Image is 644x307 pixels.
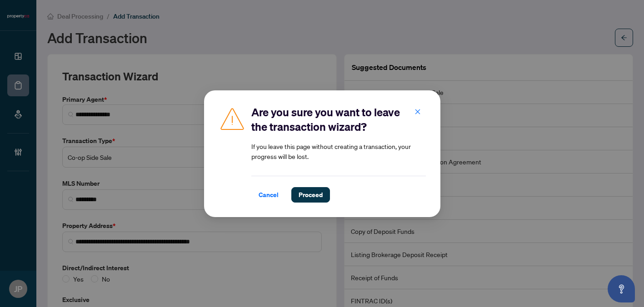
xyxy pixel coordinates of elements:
[291,187,330,203] button: Proceed
[608,275,635,302] button: Open asap
[251,141,426,161] article: If you leave this page without creating a transaction, your progress will be lost.
[251,187,286,203] button: Cancel
[414,108,421,114] span: close
[251,105,426,134] h2: Are you sure you want to leave the transaction wizard?
[299,188,323,202] span: Proceed
[259,188,279,202] span: Cancel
